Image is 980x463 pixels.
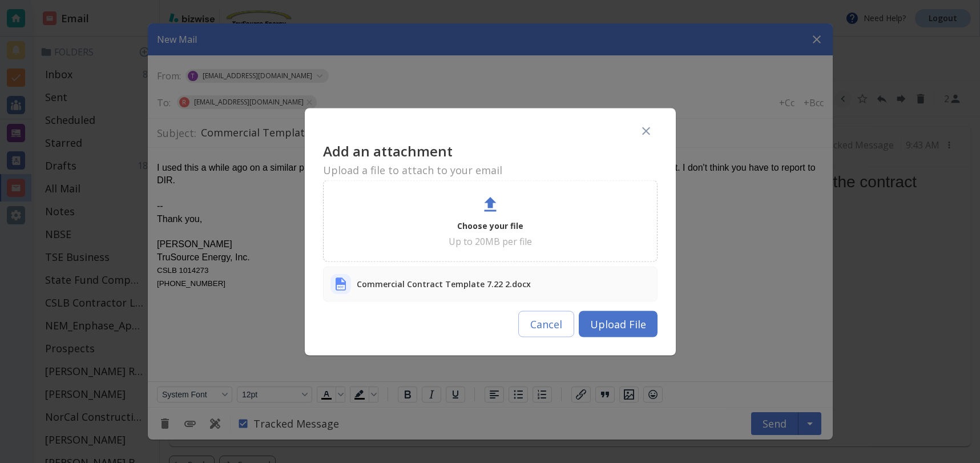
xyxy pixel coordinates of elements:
[323,164,658,175] h6: Upload a file to attach to your email
[330,273,351,294] img: attachment
[9,118,61,127] span: CSLB 1014273
[449,235,532,247] p: Up to 20MB per file
[323,142,658,159] h3: Add an attachment
[323,180,658,261] div: Choose your fileUp to 20MB per file
[9,90,676,103] p: [PERSON_NAME]
[9,103,676,116] p: TruSource Energy, Inc.
[9,65,676,78] p: Thank you,
[579,311,658,337] button: Upload File
[9,14,676,39] div: I used this a while ago on a similar project. It is currently in review with our attorney for upd...
[518,311,574,337] button: Cancel
[9,131,78,140] span: [PHONE_NUMBER]
[9,39,676,142] div: --
[9,9,676,142] body: Rich Text Area. Press ALT-0 for help.
[457,219,523,232] p: Choose your file
[357,273,531,294] p: Commercial Contract Template 7.22 2.docx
